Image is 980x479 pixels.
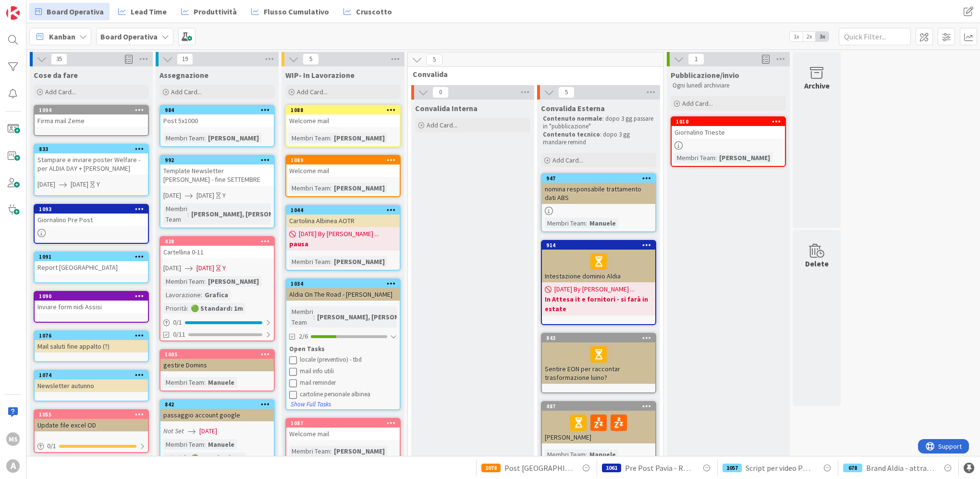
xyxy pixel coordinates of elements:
[285,205,401,271] a: 1044Cartolina Albinea AOTR[DATE] By [PERSON_NAME] ...pausaMembri Team:[PERSON_NAME]
[291,280,400,287] div: 1034
[286,156,400,164] div: 1089
[35,145,148,175] div: 833Stampare e inviare poster Welfare - per ALDIA DAY + [PERSON_NAME]
[159,105,275,147] a: 984Post 5x1000Membri Team:[PERSON_NAME]
[163,263,181,273] span: [DATE]
[35,340,148,353] div: Mail saluti fine appalto (?)
[672,117,785,139] div: 1010Giornalino Trieste
[672,126,785,139] div: Giornalino Trieste
[542,241,655,250] div: 914
[804,80,830,91] div: Archive
[35,106,148,114] div: 1094
[34,144,149,196] a: 833Stampare e inviare poster Welfare - per ALDIA DAY + [PERSON_NAME][DATE][DATE]Y
[206,276,261,287] div: [PERSON_NAME]
[356,6,392,17] span: Cruscotto
[286,156,400,177] div: 1089Welcome mail
[315,312,425,322] div: [PERSON_NAME], [PERSON_NAME]
[160,350,274,359] div: 1005
[286,164,400,177] div: Welcome mail
[313,312,315,322] span: :
[160,156,274,164] div: 992
[159,70,208,80] span: Assegnazione
[504,462,573,474] span: Post [GEOGRAPHIC_DATA] - [DATE]
[803,32,816,41] span: 2x
[39,206,148,213] div: 1093
[602,464,621,472] div: 1061
[816,32,829,41] span: 3x
[71,179,88,189] span: [DATE]
[159,399,275,467] a: 842passaggio account googleNot Set[DATE]Membri Team:ManuelePriorità:🟢 Standard: 1m
[165,401,274,408] div: 842
[671,116,786,167] a: 1010Giornalino TriesteMembri Team:[PERSON_NAME]
[541,103,605,113] span: Convalida Esterna
[97,179,100,189] div: Y
[163,290,201,300] div: Lavorazione
[300,367,397,375] div: mail info utili
[187,303,188,314] span: :
[34,70,78,80] span: Cose da fare
[163,133,204,143] div: Membri Team
[173,329,185,340] span: 0/11
[196,190,214,201] span: [DATE]
[790,32,803,41] span: 1x
[285,105,401,147] a: 1088Welcome mailMembri Team:[PERSON_NAME]
[299,331,308,341] span: 2/6
[558,87,575,98] span: 5
[545,218,586,228] div: Membri Team
[546,335,655,341] div: 843
[35,252,148,261] div: 1091
[289,133,330,143] div: Membri Team
[160,106,274,127] div: 984Post 5x1000
[35,440,148,452] div: 0/1
[51,53,67,65] span: 35
[676,118,785,125] div: 1010
[245,3,335,20] a: Flusso Cumulativo
[35,145,148,153] div: 833
[37,179,55,189] span: [DATE]
[131,6,167,17] span: Lead Time
[542,334,655,384] div: 843Sentire EON per raccontar trasformazione luino?
[35,410,148,419] div: 1055
[204,377,206,388] span: :
[100,32,158,41] b: Board Operativa
[6,432,20,446] div: MS
[545,449,586,460] div: Membri Team
[432,87,449,98] span: 0
[286,288,400,301] div: Aldia On The Road - [PERSON_NAME]
[839,28,911,45] input: Quick Filter...
[163,427,184,435] i: Not Set
[173,317,182,328] span: 0 / 1
[6,459,20,473] div: A
[625,462,693,474] span: Pre Post Pavia - Re Artù! FINE AGOSTO
[543,130,600,139] strong: Contenuto tecnico
[286,428,400,440] div: Welcome mail
[163,453,187,463] div: Priorità
[204,133,206,143] span: :
[35,419,148,431] div: Update file excel OD
[286,419,400,428] div: 1087
[47,6,104,17] span: Board Operativa
[35,331,148,340] div: 1076
[34,409,149,453] a: 1055Update file excel OD0/1
[188,303,245,314] div: 🟢 Standard: 1m
[291,207,400,214] div: 1044
[34,204,149,244] a: 1093Giornalino Pre Post
[196,263,214,273] span: [DATE]
[189,209,299,219] div: [PERSON_NAME], [PERSON_NAME]
[159,349,275,391] a: 1005gestire DominsMembri Team:Manuele
[204,276,206,287] span: :
[160,409,274,421] div: passaggio account google
[552,156,583,164] span: Add Card...
[542,183,655,204] div: nomina responsabile trattamento dati ABS
[286,214,400,227] div: Cartolina Albinea AOTR
[286,106,400,114] div: 1088
[34,252,149,283] a: 1091Report [GEOGRAPHIC_DATA]
[297,88,328,96] span: Add Card...
[300,391,397,398] div: cartoline personale albinea
[160,350,274,371] div: 1005gestire Domins
[29,3,110,20] a: Board Operativa
[674,152,715,163] div: Membri Team
[160,359,274,371] div: gestire Domins
[303,53,319,65] span: 5
[160,114,274,127] div: Post 5x1000
[586,218,587,228] span: :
